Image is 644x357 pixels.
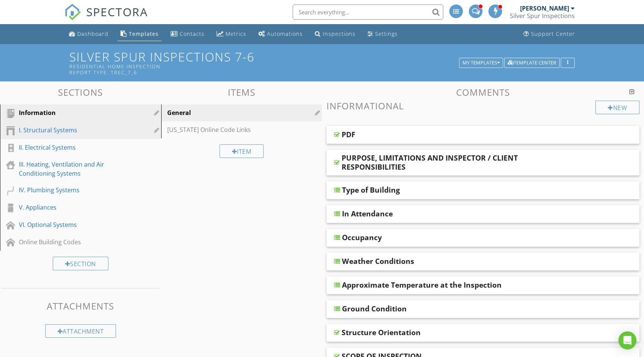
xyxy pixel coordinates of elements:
[342,233,382,242] div: Occupancy
[19,143,125,152] div: II. Electrical Systems
[342,257,414,266] div: Weather Conditions
[69,69,462,75] div: Report Type: TREC_7_6
[19,220,125,229] div: VI. Optional Systems
[618,331,636,349] div: Open Intercom Messenger
[19,185,125,195] div: IV. Plumbing Systems
[342,280,502,290] div: Approximate Temperature at the Inspection
[220,144,264,158] div: Item
[19,108,125,117] div: Information
[520,27,578,41] a: Support Center
[19,203,125,212] div: V. Appliances
[267,30,303,37] div: Automations
[118,27,162,41] a: Templates
[462,60,500,66] div: My Templates
[312,27,359,41] a: Inspections
[19,237,125,247] div: Online Building Codes
[342,153,565,172] div: PURPOSE, LIMITATIONS AND INSPECTOR / CLIENT RESPONSIBILITIES
[66,27,111,41] a: Dashboard
[459,58,503,68] button: My Templates
[595,101,639,114] div: New
[69,50,575,75] h1: Silver Spur Inspections 7-6
[504,59,560,66] a: Template Center
[167,125,290,134] div: [US_STATE] Online Code Links
[167,108,290,117] div: General
[342,328,421,337] div: Structure Orientation
[64,10,148,26] a: SPECTORA
[531,30,575,37] div: Support Center
[19,160,125,178] div: III. Heating, Ventilation and Air Conditioning Systems
[323,30,356,37] div: Inspections
[255,27,306,41] a: Automations (Advanced)
[86,4,148,20] span: SPECTORA
[69,63,462,69] div: Residential Home Inspection
[327,101,639,111] h3: Informational
[342,209,393,218] div: In Attendance
[53,257,108,270] div: Section
[293,5,443,20] input: Search everything...
[214,27,249,41] a: Metrics
[520,5,569,12] div: [PERSON_NAME]
[375,30,398,37] div: Settings
[45,324,116,338] div: Attachment
[365,27,401,41] a: Settings
[180,30,204,37] div: Contacts
[342,304,407,313] div: Ground Condition
[342,130,356,139] div: PDF
[161,87,322,97] h3: Items
[508,60,556,66] div: Template Center
[504,58,560,68] button: Template Center
[510,12,575,20] div: Silver Spur Inspections
[19,126,125,135] div: I. Structural Systems
[342,185,400,195] div: Type of Building
[168,27,208,41] a: Contacts
[327,87,639,97] h3: Comments
[129,30,159,37] div: Templates
[64,4,81,20] img: The Best Home Inspection Software - Spectora
[226,30,246,37] div: Metrics
[77,30,108,37] div: Dashboard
